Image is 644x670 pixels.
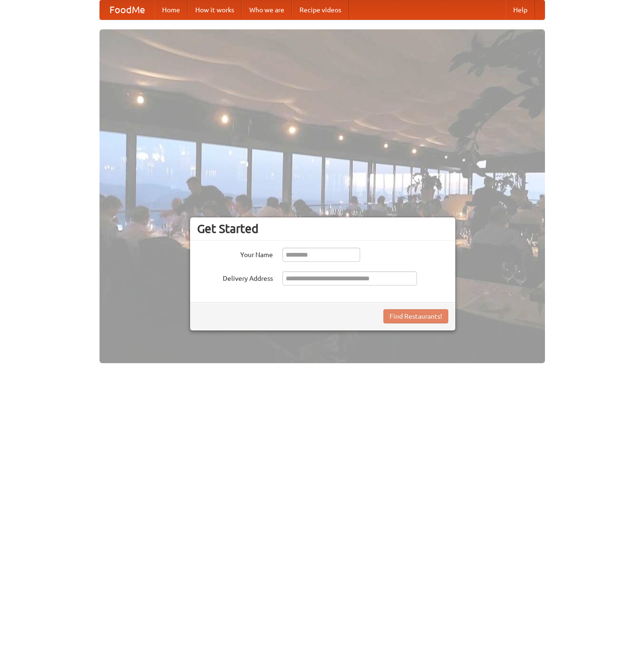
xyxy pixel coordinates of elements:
[100,0,154,19] a: FoodMe
[154,0,188,19] a: Home
[506,0,535,19] a: Help
[197,248,273,259] label: Your Name
[242,0,292,19] a: Who we are
[292,0,349,19] a: Recipe videos
[188,0,242,19] a: How it works
[197,222,448,236] h3: Get Started
[383,309,448,323] button: Find Restaurants!
[197,271,273,283] label: Delivery Address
